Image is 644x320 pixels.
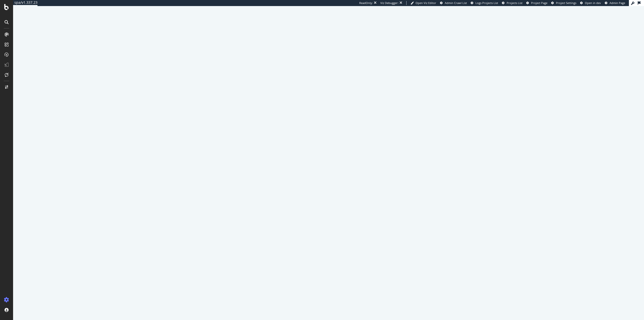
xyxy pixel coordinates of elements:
span: Project Page [531,1,547,5]
a: Projects List [502,1,522,5]
span: Open Viz Editor [416,1,436,5]
div: animation [310,150,347,168]
span: Logs Projects List [475,1,498,5]
a: Admin Page [605,1,625,5]
a: Open Viz Editor [411,1,436,5]
a: Open in dev [580,1,601,5]
span: Project Settings [556,1,576,5]
a: Project Settings [551,1,576,5]
a: Project Page [526,1,547,5]
span: Open in dev [585,1,601,5]
div: ReadOnly: [359,1,373,5]
a: Admin Crawl List [440,1,467,5]
a: Logs Projects List [471,1,498,5]
span: Projects List [507,1,522,5]
span: Admin Crawl List [445,1,467,5]
span: Admin Page [610,1,625,5]
div: Viz Debugger: [380,1,398,5]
